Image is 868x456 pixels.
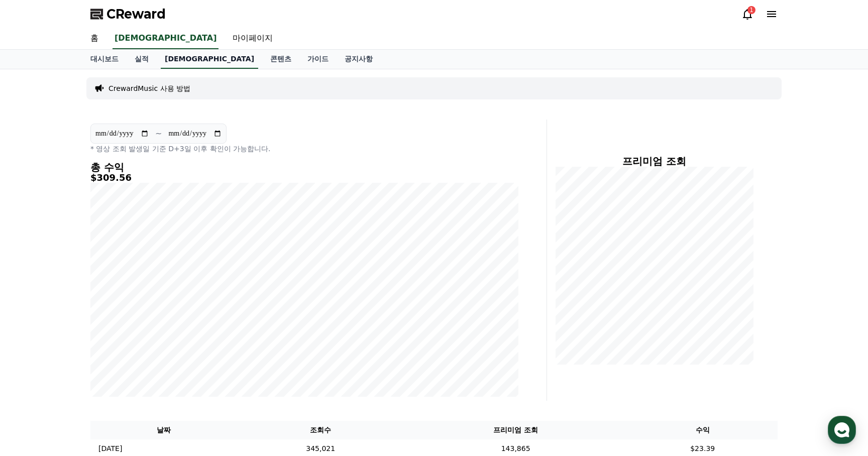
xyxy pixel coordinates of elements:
[113,28,219,49] a: [DEMOGRAPHIC_DATA]
[90,421,238,439] th: 날짜
[106,6,166,22] span: CReward
[155,128,162,140] p: ~
[741,8,753,20] a: 1
[337,50,381,69] a: 공지사항
[98,443,122,454] p: [DATE]
[225,28,281,49] a: 마이페이지
[127,50,157,69] a: 실적
[155,333,167,341] span: 설정
[32,333,38,341] span: 홈
[238,421,404,439] th: 조회수
[404,421,628,439] th: 프리미엄 조회
[3,318,66,344] a: 홈
[555,156,753,167] h4: 프리미엄 조회
[90,144,518,154] p: * 영상 조회 발생일 기준 D+3일 이후 확인이 가능합니다.
[92,334,104,342] span: 대화
[66,318,130,344] a: 대화
[747,6,755,14] div: 1
[299,50,337,69] a: 가이드
[130,318,193,344] a: 설정
[90,6,166,22] a: CReward
[82,28,106,49] a: 홈
[627,421,778,439] th: 수익
[108,83,190,93] a: CrewardMusic 사용 방법
[90,173,518,183] h5: $309.56
[161,50,258,69] a: [DEMOGRAPHIC_DATA]
[82,50,127,69] a: 대시보드
[90,162,518,173] h4: 총 수익
[262,50,299,69] a: 콘텐츠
